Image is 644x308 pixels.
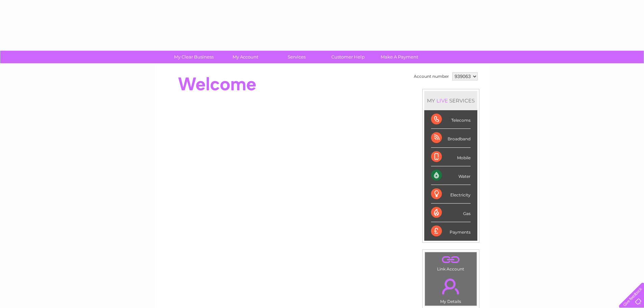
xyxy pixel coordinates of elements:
[427,275,475,298] a: .
[320,51,376,63] a: Customer Help
[435,97,449,104] div: LIVE
[269,51,325,63] a: Services
[372,51,427,63] a: Make A Payment
[431,148,471,166] div: Mobile
[217,51,273,63] a: My Account
[431,222,471,240] div: Payments
[431,129,471,147] div: Broadband
[424,91,477,110] div: MY SERVICES
[431,204,471,222] div: Gas
[431,185,471,204] div: Electricity
[427,254,475,266] a: .
[431,166,471,185] div: Water
[166,51,222,63] a: My Clear Business
[431,110,471,129] div: Telecoms
[412,71,451,82] td: Account number
[425,252,477,273] td: Link Account
[425,273,477,306] td: My Details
